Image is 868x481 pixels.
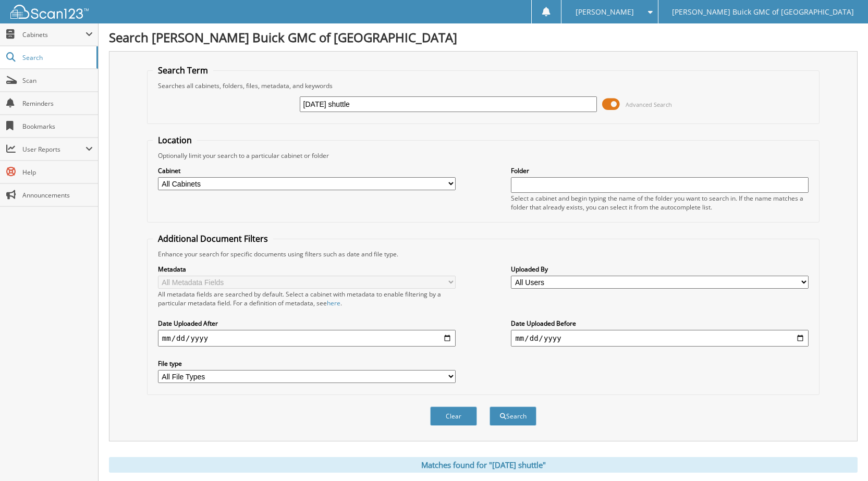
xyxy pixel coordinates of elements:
[22,122,93,131] span: Bookmarks
[109,29,858,46] h1: Search [PERSON_NAME] Buick GMC of [GEOGRAPHIC_DATA]
[158,330,456,347] input: start
[430,406,477,426] button: Clear
[511,194,809,212] div: Select a cabinet and begin typing the name of the folder you want to search in. If the name match...
[10,5,89,19] img: scan123-logo-white.svg
[327,299,340,307] a: here
[153,134,197,146] legend: Location
[158,319,456,328] label: Date Uploaded After
[22,30,85,39] span: Cabinets
[22,168,93,177] span: Help
[490,406,536,426] button: Search
[511,265,809,274] label: Uploaded By
[511,166,809,175] label: Folder
[22,76,93,85] span: Scan
[153,250,814,258] div: Enhance your search for specific documents using filters such as date and file type.
[22,191,93,200] span: Announcements
[22,145,85,154] span: User Reports
[576,9,634,15] span: [PERSON_NAME]
[22,99,93,108] span: Reminders
[626,101,672,108] span: Advanced Search
[153,81,814,90] div: Searches all cabinets, folders, files, metadata, and keywords
[109,457,858,473] div: Matches found for "[DATE] shuttle"
[158,359,456,368] label: File type
[511,319,809,328] label: Date Uploaded Before
[158,265,456,274] label: Metadata
[158,290,456,307] div: All metadata fields are searched by default. Select a cabinet with metadata to enable filtering b...
[511,330,809,347] input: end
[153,233,273,244] legend: Additional Document Filters
[153,65,213,76] legend: Search Term
[672,9,854,15] span: [PERSON_NAME] Buick GMC of [GEOGRAPHIC_DATA]
[153,151,814,160] div: Optionally limit your search to a particular cabinet or folder
[22,53,91,62] span: Search
[158,166,456,175] label: Cabinet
